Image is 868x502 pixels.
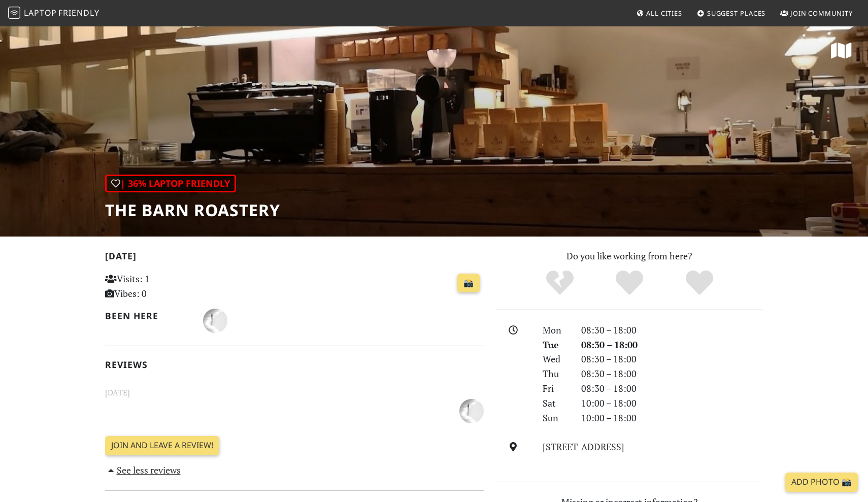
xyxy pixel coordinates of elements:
[776,4,857,22] a: Join Community
[105,251,484,265] h2: [DATE]
[537,381,575,396] div: Fri
[24,7,57,18] span: Laptop
[575,323,769,338] div: 08:30 – 18:00
[543,441,624,453] a: [STREET_ADDRESS]
[105,175,236,192] div: | 36% Laptop Friendly
[646,9,682,18] span: All Cities
[790,9,853,18] span: Join Community
[537,366,575,381] div: Thu
[693,4,770,22] a: Suggest Places
[707,9,766,18] span: Suggest Places
[105,436,219,455] a: Join and leave a review!
[459,399,484,423] img: 1497-jo.jpg
[105,200,280,220] h1: THE BARN Roastery
[664,269,735,297] div: Definitely!
[594,269,664,297] div: Yes
[459,404,484,416] span: Jo Hem
[537,396,575,411] div: Sat
[105,464,181,476] a: See less reviews
[457,274,480,293] a: 📸
[105,272,223,301] p: Visits: 1 Vibes: 0
[496,249,763,263] p: Do you like working from here?
[203,309,227,333] img: 1497-jo.jpg
[203,314,227,326] span: Jo Hem
[58,7,99,18] span: Friendly
[537,323,575,338] div: Mon
[632,4,686,22] a: All Cities
[99,386,490,399] small: [DATE]
[575,411,769,425] div: 10:00 – 18:00
[575,352,769,366] div: 08:30 – 18:00
[575,338,769,352] div: 08:30 – 18:00
[537,352,575,366] div: Wed
[105,311,191,321] h2: Been here
[105,359,484,370] h2: Reviews
[8,5,99,22] a: LaptopFriendly LaptopFriendly
[537,338,575,352] div: Tue
[785,473,858,492] a: Add Photo 📸
[575,396,769,411] div: 10:00 – 18:00
[575,366,769,381] div: 08:30 – 18:00
[537,411,575,425] div: Sun
[8,7,20,19] img: LaptopFriendly
[525,269,595,297] div: No
[575,381,769,396] div: 08:30 – 18:00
